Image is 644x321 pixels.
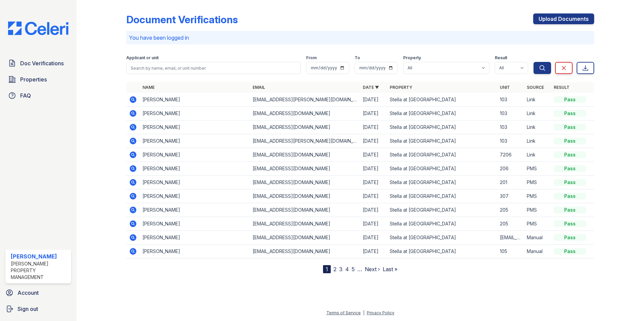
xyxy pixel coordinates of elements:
td: 103 [497,134,524,148]
td: Stella at [GEOGRAPHIC_DATA] [387,245,497,258]
td: PMS [524,162,551,176]
td: [PERSON_NAME] [140,176,250,189]
span: FAQ [20,92,31,100]
td: [DATE] [360,120,387,134]
div: [PERSON_NAME] [11,252,68,260]
td: Link [524,120,551,134]
td: [EMAIL_ADDRESS][DOMAIN_NAME] [250,162,360,176]
div: [PERSON_NAME] Property Management [11,260,68,281]
td: [EMAIL_ADDRESS][DOMAIN_NAME] [250,107,360,120]
a: 4 [345,266,349,273]
td: [DATE] [360,231,387,245]
td: 206 [497,162,524,176]
td: [EMAIL_ADDRESS][DOMAIN_NAME] [250,245,360,258]
a: Account [3,286,74,299]
div: Pass [554,110,586,117]
td: [DATE] [360,134,387,148]
div: 1 [323,265,331,273]
div: Pass [554,151,586,158]
td: [DATE] [360,217,387,231]
td: Manual [524,231,551,245]
a: Next › [365,266,380,273]
td: Link [524,134,551,148]
a: FAQ [5,89,71,102]
td: [DATE] [360,203,387,217]
td: Link [524,93,551,107]
a: Last » [383,266,397,273]
span: … [357,265,362,273]
td: PMS [524,203,551,217]
td: [EMAIL_ADDRESS][DOMAIN_NAME] [497,231,524,245]
td: Manual [524,245,551,258]
td: 7206 [497,148,524,162]
td: [EMAIL_ADDRESS][DOMAIN_NAME] [250,203,360,217]
img: CE_Logo_Blue-a8612792a0a2168367f1c8372b55b34899dd931a85d93a1a3d3e32e68fde9ad4.png [3,22,74,35]
div: Pass [554,193,586,200]
div: Pass [554,179,586,186]
td: Link [524,148,551,162]
td: [DATE] [360,93,387,107]
td: [PERSON_NAME] [140,203,250,217]
td: PMS [524,217,551,231]
td: [DATE] [360,245,387,258]
div: Pass [554,138,586,144]
span: Properties [20,75,47,83]
label: Property [403,55,421,61]
td: [PERSON_NAME] [140,162,250,176]
td: 105 [497,245,524,258]
input: Search by name, email, or unit number [126,62,301,74]
td: [PERSON_NAME] [140,245,250,258]
p: You have been logged in [129,34,591,42]
td: [DATE] [360,189,387,203]
a: Source [527,85,544,90]
a: Date ▼ [363,85,379,90]
td: [DATE] [360,162,387,176]
td: [EMAIL_ADDRESS][DOMAIN_NAME] [250,148,360,162]
td: 103 [497,93,524,107]
a: Name [142,85,155,90]
div: Pass [554,96,586,103]
span: Doc Verifications [20,59,64,67]
td: [EMAIL_ADDRESS][DOMAIN_NAME] [250,189,360,203]
td: [EMAIL_ADDRESS][PERSON_NAME][DOMAIN_NAME] [250,134,360,148]
td: Stella at [GEOGRAPHIC_DATA] [387,120,497,134]
td: [PERSON_NAME] [140,107,250,120]
span: Account [18,289,39,297]
td: 205 [497,203,524,217]
td: Stella at [GEOGRAPHIC_DATA] [387,231,497,245]
td: [EMAIL_ADDRESS][DOMAIN_NAME] [250,217,360,231]
td: Stella at [GEOGRAPHIC_DATA] [387,134,497,148]
a: Property [390,85,412,90]
td: Stella at [GEOGRAPHIC_DATA] [387,217,497,231]
td: Stella at [GEOGRAPHIC_DATA] [387,176,497,189]
td: 103 [497,107,524,120]
div: Pass [554,165,586,172]
a: 2 [333,266,336,273]
td: [DATE] [360,107,387,120]
a: 5 [352,266,355,273]
td: Stella at [GEOGRAPHIC_DATA] [387,162,497,176]
td: 103 [497,120,524,134]
td: [EMAIL_ADDRESS][DOMAIN_NAME] [250,120,360,134]
a: Upload Documents [533,13,594,24]
td: [DATE] [360,176,387,189]
div: Pass [554,220,586,227]
div: Pass [554,234,586,241]
a: Properties [5,73,71,86]
a: Unit [500,85,510,90]
div: Pass [554,207,586,213]
div: Pass [554,248,586,255]
a: 3 [339,266,343,273]
td: Stella at [GEOGRAPHIC_DATA] [387,203,497,217]
a: Privacy Policy [367,310,394,315]
td: Stella at [GEOGRAPHIC_DATA] [387,148,497,162]
td: Stella at [GEOGRAPHIC_DATA] [387,107,497,120]
td: [PERSON_NAME] [140,189,250,203]
td: Stella at [GEOGRAPHIC_DATA] [387,189,497,203]
td: [PERSON_NAME] [140,134,250,148]
div: Pass [554,124,586,131]
label: Applicant or unit [126,55,159,61]
td: 201 [497,176,524,189]
td: 307 [497,189,524,203]
td: [PERSON_NAME] [140,231,250,245]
